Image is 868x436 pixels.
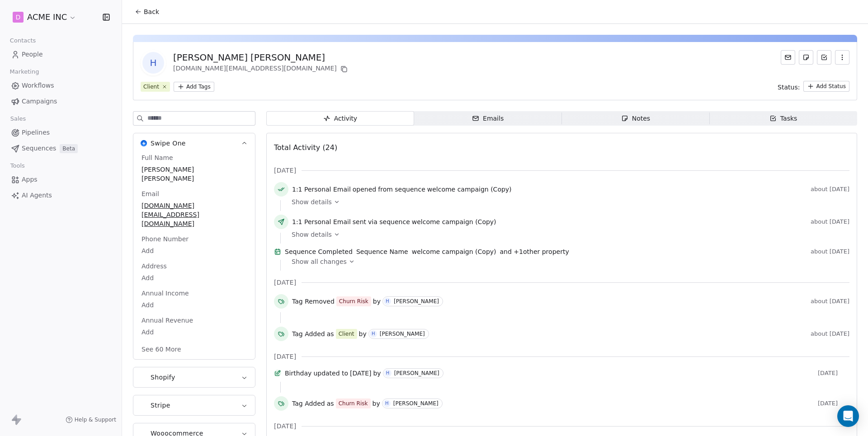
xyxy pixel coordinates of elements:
a: Pipelines [7,125,114,140]
div: Tasks [769,114,797,123]
span: Tag Added [292,399,325,408]
div: H [385,400,389,407]
span: Sequences [22,144,56,153]
span: Annual Income [140,289,191,298]
img: Swipe One [141,140,147,146]
span: Back [144,7,159,16]
span: Show details [292,197,332,206]
span: from sequence [378,185,425,194]
img: Stripe [141,402,147,408]
span: [DATE] [274,352,296,361]
button: StripeStripe [133,395,255,415]
span: Tag Added [292,329,325,338]
span: by [373,369,381,378]
span: via sequence [368,217,410,226]
button: ShopifyShopify [133,367,255,387]
span: Marketing [6,65,43,79]
span: Tools [6,159,28,173]
span: about [DATE] [811,218,849,225]
span: Address [140,262,169,271]
button: Add Status [803,81,849,92]
div: [DOMAIN_NAME][EMAIL_ADDRESS][DOMAIN_NAME] [173,64,349,75]
div: Emails [472,114,504,123]
div: H [386,298,389,305]
span: Add [142,300,247,309]
span: 1:1 Personal Email [292,217,351,226]
span: updated to [313,369,348,378]
span: Email [140,189,161,198]
span: opened [353,185,376,194]
div: Churn Risk [339,399,368,408]
span: Sales [6,112,30,126]
a: People [7,47,114,62]
span: Show all changes [292,257,347,266]
a: Help & Support [66,416,116,423]
span: Annual Revenue [140,316,195,325]
span: welcome campaign (Copy) [412,247,496,256]
span: Sequence Name [356,247,408,256]
span: Add [142,246,247,255]
span: [DATE] [350,369,371,378]
span: Phone Number [140,234,190,244]
div: [PERSON_NAME] [PERSON_NAME] [173,51,349,64]
span: Add [142,328,247,337]
a: AI Agents [7,188,114,203]
div: H [372,330,375,338]
span: Full Name [140,153,175,162]
span: [DATE] [818,400,849,407]
div: [PERSON_NAME] [394,370,439,376]
div: [PERSON_NAME] [393,400,439,407]
span: [DATE] [274,422,296,431]
span: about [DATE] [811,248,849,255]
span: Workflows [22,81,54,90]
span: Total Activity (24) [274,143,337,152]
span: sent [353,217,366,226]
span: Shopify [151,373,175,382]
div: Client [143,83,159,91]
a: Apps [7,172,114,187]
a: Campaigns [7,94,114,109]
span: by [359,329,367,338]
div: [PERSON_NAME] [394,298,439,305]
span: [DATE] [274,278,296,287]
span: as [327,329,334,338]
span: Apps [22,175,38,184]
span: Contacts [6,34,40,47]
a: Show details [292,230,843,239]
span: Stripe [151,401,170,410]
span: about [DATE] [811,330,849,338]
a: Workflows [7,78,114,93]
span: welcome campaign (Copy) [412,217,496,226]
span: Show details [292,230,332,239]
span: 1:1 Personal Email [292,185,351,194]
span: Status: [778,83,800,92]
div: [PERSON_NAME] [380,331,425,337]
button: Add Tags [174,82,214,92]
span: Birthday [285,369,311,378]
a: Show details [292,197,843,206]
span: Tag Removed [292,297,335,306]
div: Client [339,330,354,338]
span: about [DATE] [811,186,849,193]
button: Swipe OneSwipe One [133,133,255,153]
span: as [327,399,334,408]
span: [DATE] [274,166,296,175]
span: welcome campaign (Copy) [427,185,512,194]
img: Shopify [141,374,147,380]
a: SequencesBeta [7,141,114,156]
span: by [373,399,380,408]
div: Churn Risk [339,297,368,305]
span: D [16,13,21,22]
span: about [DATE] [811,298,849,305]
div: Notes [621,114,650,123]
span: [DATE] [818,370,849,377]
span: by [373,297,381,306]
span: and + 1 other property [500,247,569,256]
a: Show all changes [292,257,843,266]
span: AI Agents [22,191,52,200]
div: H [386,370,390,377]
span: Help & Support [75,416,116,423]
span: ACME INC [27,11,67,23]
span: h [142,52,164,74]
span: Campaigns [22,97,57,106]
